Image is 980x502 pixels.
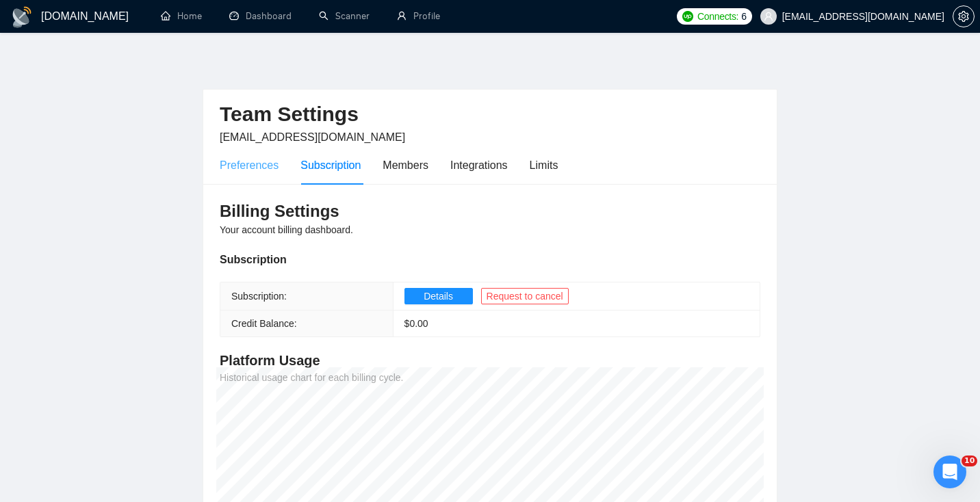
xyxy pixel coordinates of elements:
[220,351,760,370] h4: Platform Usage
[481,288,569,304] button: Request to cancel
[11,6,33,28] img: logo
[764,12,773,21] span: user
[953,11,974,22] span: setting
[231,291,287,302] span: Subscription:
[450,157,508,174] div: Integrations
[220,224,353,235] span: Your account billing dashboard.
[741,9,747,24] span: 6
[231,318,297,329] span: Credit Balance:
[220,251,760,268] div: Subscription
[953,5,975,27] button: setting
[404,318,428,329] span: $ 0.00
[161,10,202,22] a: homeHome
[220,131,405,143] span: [EMAIL_ADDRESS][DOMAIN_NAME]
[530,157,558,174] div: Limits
[682,11,693,22] img: upwork-logo.png
[962,455,977,466] span: 10
[300,157,361,174] div: Subscription
[319,10,370,22] a: searchScanner
[397,10,440,22] a: userProfile
[220,200,760,222] h3: Billing Settings
[424,289,453,304] span: Details
[953,11,975,22] a: setting
[220,157,279,174] div: Preferences
[383,157,428,174] div: Members
[220,101,760,129] h2: Team Settings
[229,10,292,22] a: dashboardDashboard
[487,289,563,304] span: Request to cancel
[933,455,966,488] iframe: Intercom live chat
[404,288,473,304] button: Details
[697,9,738,24] span: Connects:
